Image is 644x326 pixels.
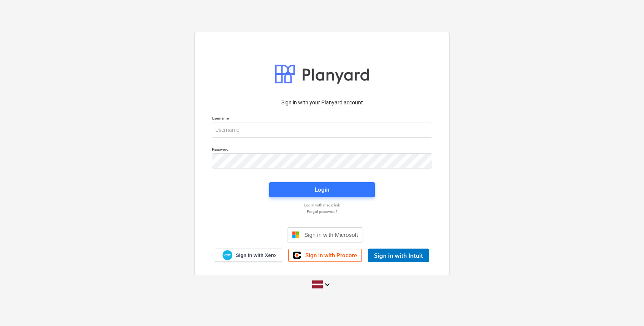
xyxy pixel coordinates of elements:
a: Log in with magic link [208,203,436,208]
p: Username [212,116,432,122]
div: Login [315,185,329,195]
img: Xero logo [223,250,232,260]
button: Login [269,182,375,197]
span: Sign in with Procore [305,252,357,259]
p: Password [212,147,432,153]
input: Username [212,123,432,138]
i: keyboard_arrow_down [323,280,332,289]
span: Sign in with Microsoft [304,232,358,238]
p: Sign in with your Planyard account [212,99,432,107]
span: Sign in with Xero [236,252,276,259]
img: Microsoft logo [292,231,300,239]
a: Sign in with Procore [288,249,362,262]
a: Sign in with Xero [215,249,283,262]
a: Forgot password? [208,209,436,214]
